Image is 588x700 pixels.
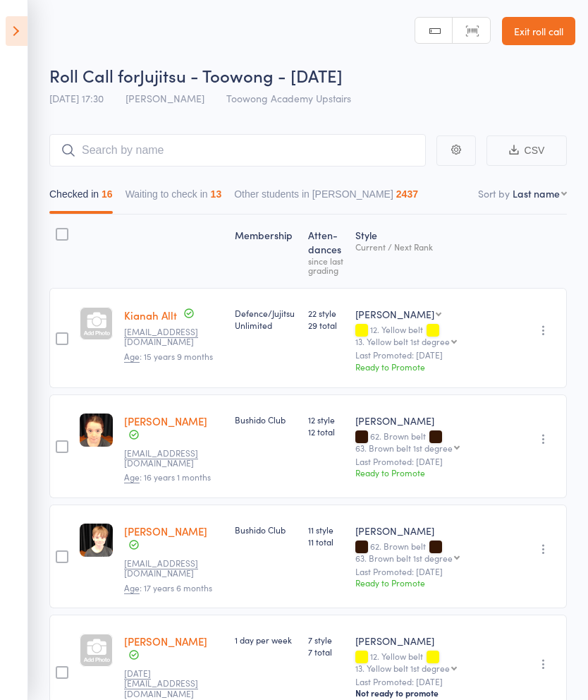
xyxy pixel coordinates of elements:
div: 12. Yellow belt [355,651,510,672]
a: [PERSON_NAME] [124,634,207,648]
span: Jujitsu - Toowong - [DATE] [140,64,343,87]
img: image1528084848.png [80,524,113,557]
span: 11 total [308,536,345,548]
small: Sharnel.allt@outlook.com [124,327,216,347]
div: [PERSON_NAME] [355,634,510,648]
div: Last name [513,186,560,200]
a: Kianah Allt [124,308,177,322]
span: : 15 years 9 months [124,350,213,363]
div: Defence/Jujitsu Unlimited [235,307,297,331]
div: 2437 [396,188,418,200]
button: CSV [486,135,567,166]
small: laraboon3@gmail.com [124,448,216,469]
div: Current / Next Rank [355,242,510,251]
div: Not ready to promote [355,687,510,699]
span: 7 total [308,646,345,658]
div: Atten­dances [302,221,350,282]
div: 13 [211,188,222,200]
span: 22 style [308,307,345,319]
div: Bushido Club [235,524,297,536]
small: Last Promoted: [DATE] [355,677,510,687]
span: : 16 years 1 months [124,471,211,483]
button: Checked in16 [49,181,113,214]
a: [PERSON_NAME] [124,414,207,428]
a: Exit roll call [502,17,575,45]
span: [DATE] 17:30 [49,91,104,105]
span: 12 total [308,426,345,437]
div: [PERSON_NAME] [355,524,510,538]
div: Ready to Promote [355,466,510,478]
span: 11 style [308,524,345,536]
label: Sort by [478,186,510,200]
span: 12 style [308,414,345,426]
div: 62. Brown belt [355,541,510,562]
div: Ready to Promote [355,577,510,589]
img: image1528084766.png [80,414,113,447]
div: 16 [102,188,113,200]
div: 63. Brown belt 1st degree [355,553,453,562]
span: 7 style [308,634,345,646]
div: Ready to Promote [355,361,510,373]
span: : 17 years 6 months [124,581,212,594]
div: 12. Yellow belt [355,325,510,346]
span: Toowong Academy Upstairs [226,91,351,105]
div: Membership [229,221,302,282]
span: Roll Call for [49,64,140,87]
div: 13. Yellow belt 1st degree [355,663,450,672]
div: 63. Brown belt 1st degree [355,443,453,452]
div: 13. Yellow belt 1st degree [355,337,450,346]
button: Waiting to check in13 [125,181,222,214]
span: [PERSON_NAME] [125,91,204,105]
small: dano.mung@gmail.com [124,668,216,699]
a: [PERSON_NAME] [124,524,207,538]
button: Other students in [PERSON_NAME]2437 [234,181,418,214]
div: Bushido Club [235,414,297,426]
div: [PERSON_NAME] [355,414,510,428]
span: 29 total [308,319,345,331]
small: Last Promoted: [DATE] [355,567,510,577]
div: 62. Brown belt [355,431,510,452]
small: laraboon3@gmail.com [124,558,216,579]
div: 1 day per week [235,634,297,646]
small: Last Promoted: [DATE] [355,457,510,466]
small: Last Promoted: [DATE] [355,350,510,360]
div: since last grading [308,256,345,274]
div: [PERSON_NAME] [355,307,434,321]
input: Search by name [49,134,426,167]
div: Style [350,221,515,282]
